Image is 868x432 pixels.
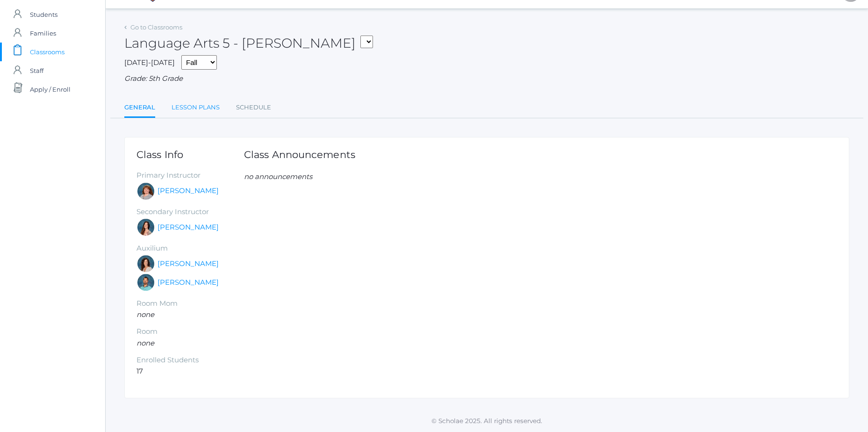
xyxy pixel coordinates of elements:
h1: Class Announcements [244,149,355,160]
em: none [136,338,154,347]
h5: Secondary Instructor [136,208,244,216]
h5: Auxilium [136,245,244,252]
h5: Enrolled Students [136,356,244,364]
div: Cari Burke [136,254,155,273]
div: Rebecca Salazar [136,218,155,237]
div: Sarah Bence [136,182,155,201]
span: [DATE]-[DATE] [124,58,175,67]
span: Apply / Enroll [30,80,71,99]
h5: Primary Instructor [136,172,244,180]
em: no announcements [244,172,312,181]
h5: Room Mom [136,300,244,308]
a: Go to Classrooms [130,23,182,31]
div: Grade: 5th Grade [124,73,849,84]
h1: Class Info [136,149,244,160]
h5: Room [136,328,244,336]
span: Classrooms [30,43,65,61]
span: Families [30,24,56,43]
a: Lesson Plans [172,98,220,117]
a: General [124,98,155,118]
div: Westen Taylor [136,273,155,292]
h2: Language Arts 5 - [PERSON_NAME] [124,36,373,50]
p: © Scholae 2025. All rights reserved. [106,416,868,425]
span: Students [30,5,57,24]
a: Schedule [236,98,271,117]
a: [PERSON_NAME] [158,259,219,269]
a: [PERSON_NAME] [158,186,219,196]
li: 17 [136,366,244,377]
span: Staff [30,61,43,80]
a: [PERSON_NAME] [158,222,219,233]
em: none [136,310,154,319]
a: [PERSON_NAME] [158,277,219,288]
